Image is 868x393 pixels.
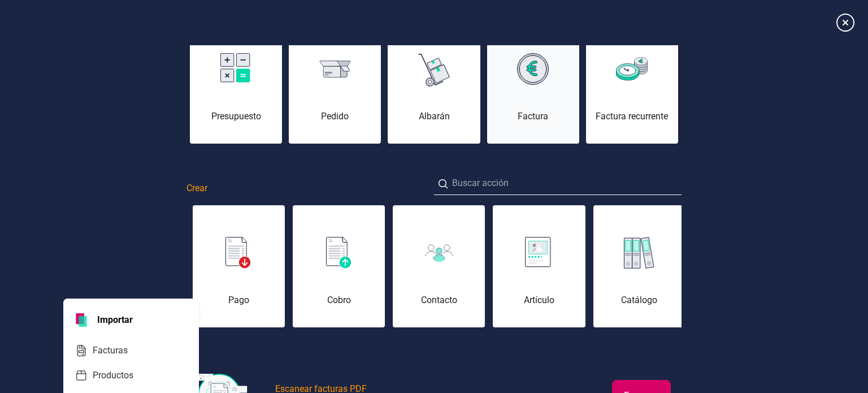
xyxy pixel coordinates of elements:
div: Contacto [393,293,485,307]
div: Factura recurrente [586,110,678,123]
span: Productos [88,369,154,382]
div: Presupuesto [190,110,282,123]
span: Importar [90,313,140,327]
span: Facturas [88,344,148,357]
div: Pedido [289,110,381,123]
div: Catálogo [593,293,685,307]
img: img-cobro.svg [326,237,352,269]
div: Pago [193,293,285,307]
span: Crear [186,182,207,195]
img: img-pago.svg [225,237,251,269]
div: Artículo [493,293,585,307]
img: img-presupuesto.svg [220,53,252,85]
img: img-catalogo.svg [624,237,654,269]
img: img-cliente.svg [423,244,455,262]
div: Albarán [388,110,480,123]
img: img-articulo.svg [525,237,553,269]
img: img-factura.svg [517,53,549,85]
div: Factura [487,110,579,123]
img: img-factura-recurrente.svg [616,57,648,80]
img: img-albaran.svg [418,50,450,88]
img: img-pedido.svg [319,61,351,78]
div: Cobro [293,293,385,307]
input: Buscar acción [434,172,682,195]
